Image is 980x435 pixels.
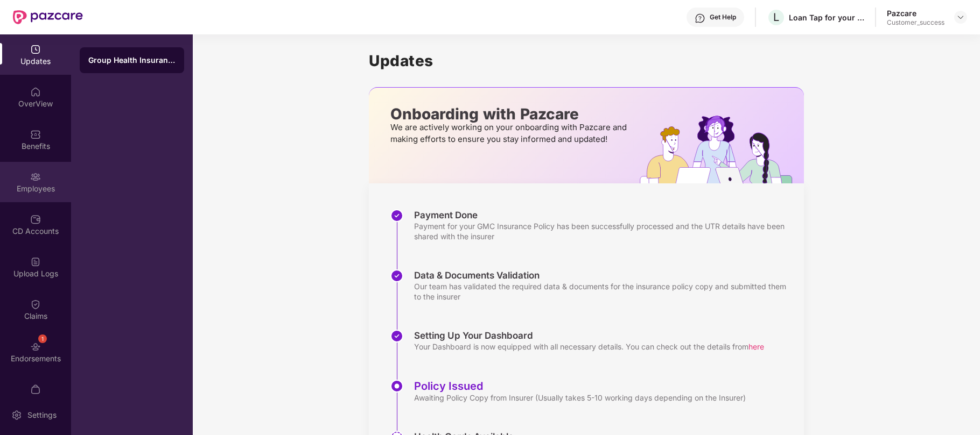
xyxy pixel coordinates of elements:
[30,87,41,97] img: svg+xml;base64,PHN2ZyBpZD0iSG9tZSIgeG1sbnM9Imh0dHA6Ly93d3cudzMub3JnLzIwMDAvc3ZnIiB3aWR0aD0iMjAiIG...
[710,13,736,22] div: Get Help
[414,209,793,221] div: Payment Done
[88,55,176,66] div: Group Health Insurance
[414,330,764,341] div: Setting Up Your Dashboard
[414,221,793,241] div: Payment for your GMC Insurance Policy has been successfully processed and the UTR details have be...
[11,410,22,420] img: svg+xml;base64,PHN2ZyBpZD0iU2V0dGluZy0yMHgyMCIgeG1sbnM9Imh0dHA6Ly93d3cudzMub3JnLzIwMDAvc3ZnIiB3aW...
[773,11,779,24] span: L
[414,393,746,403] div: Awaiting Policy Copy from Insurer (Usually takes 5-10 working days depending on the Insurer)
[414,269,793,281] div: Data & Documents Validation
[789,12,864,23] div: Loan Tap for your Parents
[390,330,403,343] img: svg+xml;base64,PHN2ZyBpZD0iU3RlcC1Eb25lLTMyeDMyIiB4bWxucz0iaHR0cDovL3d3dy53My5vcmcvMjAwMC9zdmciIH...
[30,129,41,140] img: svg+xml;base64,PHN2ZyBpZD0iQmVuZWZpdHMiIHhtbG5zPSJodHRwOi8vd3d3LnczLm9yZy8yMDAwL3N2ZyIgd2lkdGg9Ij...
[30,44,41,55] img: svg+xml;base64,PHN2ZyBpZD0iVXBkYXRlZCIgeG1sbnM9Imh0dHA6Ly93d3cudzMub3JnLzIwMDAvc3ZnIiB3aWR0aD0iMj...
[956,13,965,22] img: svg+xml;base64,PHN2ZyBpZD0iRHJvcGRvd24tMzJ4MzIiIHhtbG5zPSJodHRwOi8vd3d3LnczLm9yZy8yMDAwL3N2ZyIgd2...
[390,269,403,282] img: svg+xml;base64,PHN2ZyBpZD0iU3RlcC1Eb25lLTMyeDMyIiB4bWxucz0iaHR0cDovL3d3dy53My5vcmcvMjAwMC9zdmciIH...
[748,342,764,351] span: here
[887,8,944,18] div: Pazcare
[390,122,630,145] p: We are actively working on your onboarding with Pazcare and making efforts to ensure you stay inf...
[30,214,41,225] img: svg+xml;base64,PHN2ZyBpZD0iQ0RfQWNjb3VudHMiIGRhdGEtbmFtZT0iQ0QgQWNjb3VudHMiIHhtbG5zPSJodHRwOi8vd3...
[390,380,403,393] img: svg+xml;base64,PHN2ZyBpZD0iU3RlcC1BY3RpdmUtMzJ4MzIiIHhtbG5zPSJodHRwOi8vd3d3LnczLm9yZy8yMDAwL3N2Zy...
[30,299,41,310] img: svg+xml;base64,PHN2ZyBpZD0iQ2xhaW0iIHhtbG5zPSJodHRwOi8vd3d3LnczLm9yZy8yMDAwL3N2ZyIgd2lkdGg9IjIwIi...
[30,172,41,182] img: svg+xml;base64,PHN2ZyBpZD0iRW1wbG95ZWVzIiB4bWxucz0iaHR0cDovL3d3dy53My5vcmcvMjAwMC9zdmciIHdpZHRoPS...
[30,384,41,395] img: svg+xml;base64,PHN2ZyBpZD0iTXlfT3JkZXJzIiBkYXRhLW5hbWU9Ik15IE9yZGVycyIgeG1sbnM9Imh0dHA6Ly93d3cudz...
[369,52,804,70] h1: Updates
[390,209,403,222] img: svg+xml;base64,PHN2ZyBpZD0iU3RlcC1Eb25lLTMyeDMyIiB4bWxucz0iaHR0cDovL3d3dy53My5vcmcvMjAwMC9zdmciIH...
[30,256,41,267] img: svg+xml;base64,PHN2ZyBpZD0iVXBsb2FkX0xvZ3MiIGRhdGEtbmFtZT0iVXBsb2FkIExvZ3MiIHhtbG5zPSJodHRwOi8vd3...
[695,13,705,24] img: svg+xml;base64,PHN2ZyBpZD0iSGVscC0zMngzMiIgeG1sbnM9Imh0dHA6Ly93d3cudzMub3JnLzIwMDAvc3ZnIiB3aWR0aD...
[24,410,60,420] div: Settings
[414,341,764,352] div: Your Dashboard is now equipped with all necessary details. You can check out the details from
[390,109,630,119] p: Onboarding with Pazcare
[414,380,746,393] div: Policy Issued
[414,281,793,302] div: Our team has validated the required data & documents for the insurance policy copy and submitted ...
[30,341,41,352] img: svg+xml;base64,PHN2ZyBpZD0iRW5kb3JzZW1lbnRzIiB4bWxucz0iaHR0cDovL3d3dy53My5vcmcvMjAwMC9zdmciIHdpZH...
[887,18,944,27] div: Customer_success
[38,334,47,343] div: 1
[13,10,83,24] img: New Pazcare Logo
[640,116,804,183] img: hrOnboarding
